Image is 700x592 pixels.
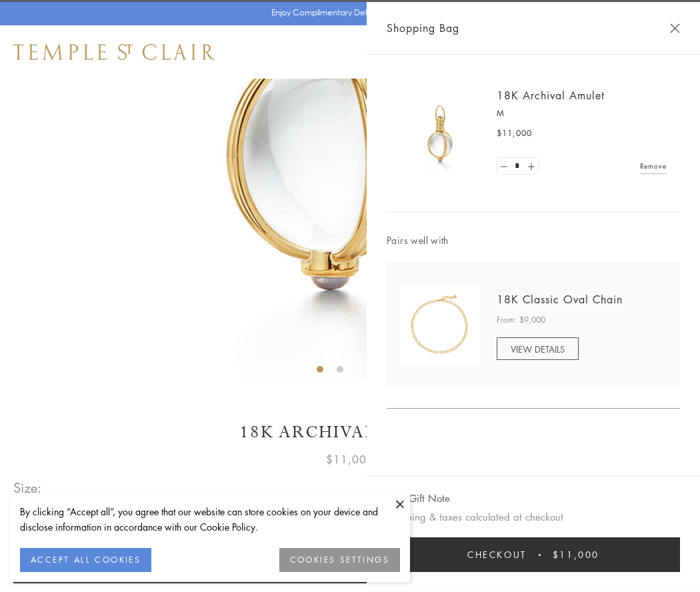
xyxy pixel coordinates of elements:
[497,127,532,140] span: $11,000
[400,285,480,365] img: N88865-OV18
[387,490,450,507] button: Add Gift Note
[497,337,579,360] a: VIEW DETAILS
[13,44,215,60] img: Temple St. Clair
[271,6,423,19] p: Enjoy Complimentary Delivery & Returns
[553,547,599,562] span: $11,000
[326,451,374,468] span: $11,000
[20,548,151,572] button: ACCEPT ALL COOKIES
[497,292,623,307] a: 18K Classic Oval Chain
[387,509,680,525] p: Shipping & taxes calculated at checkout
[20,504,400,535] div: By clicking “Accept all”, you agree that our website can store cookies on your device and disclos...
[497,313,545,327] span: From: $9,000
[497,107,667,120] p: M
[400,93,480,173] img: 18K Archival Amulet
[497,88,605,103] a: 18K Archival Amulet
[524,158,537,175] a: Set quantity to 2
[511,343,565,355] span: VIEW DETAILS
[13,421,687,444] h1: 18K Archival Amulet
[387,19,459,37] span: Shopping Bag
[497,158,511,175] a: Set quantity to 0
[670,23,680,33] button: Close Shopping Bag
[13,477,43,499] span: Size:
[387,537,680,572] button: Checkout $11,000
[279,548,400,572] button: COOKIES SETTINGS
[387,233,680,248] span: Pairs well with
[640,159,667,173] a: Remove
[467,547,527,562] span: Checkout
